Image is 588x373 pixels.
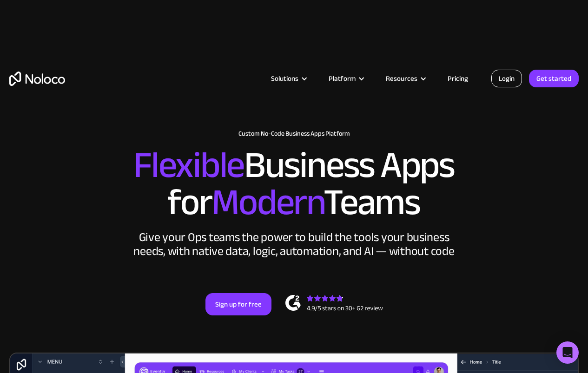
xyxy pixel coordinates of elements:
div: Platform [329,72,356,85]
div: Give your Ops teams the power to build the tools your business needs, with native data, logic, au... [132,230,457,258]
a: Sign up for free [205,293,271,315]
span: Flexible [133,131,244,200]
a: Login [491,70,522,87]
div: Solutions [259,72,317,85]
h1: Custom No-Code Business Apps Platform [9,130,579,137]
span: Modern [211,168,324,237]
div: Platform [317,72,374,85]
a: home [9,72,65,86]
div: Resources [386,72,417,85]
div: Resources [374,72,436,85]
a: Pricing [436,72,480,85]
h2: Business Apps for Teams [9,147,579,221]
div: Solutions [271,72,298,85]
div: Open Intercom Messenger [556,341,579,364]
a: Get started [529,70,579,87]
